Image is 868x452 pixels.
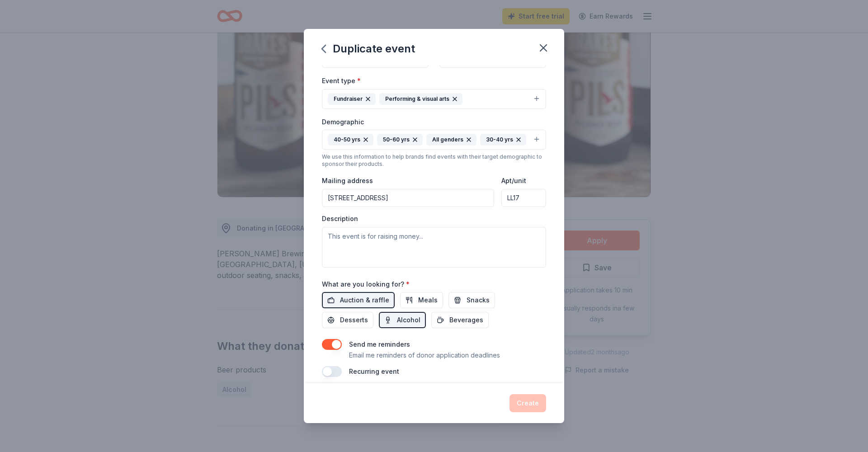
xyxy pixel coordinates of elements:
span: Beverages [449,315,483,325]
span: Alcohol [397,315,420,325]
button: 40-50 yrs50-60 yrsAll genders30-40 yrs [322,130,546,150]
div: Fundraiser [328,93,376,105]
label: Event type [322,76,361,85]
label: Send me reminders [349,340,410,348]
label: What are you looking for? [322,280,410,289]
span: Auction & raffle [340,295,389,306]
button: Meals [400,292,443,308]
button: FundraiserPerforming & visual arts [322,89,546,109]
input: # [501,189,546,207]
div: 40-50 yrs [328,134,373,146]
label: Demographic [322,118,364,127]
button: Auction & raffle [322,292,395,308]
label: Description [322,214,358,223]
span: Desserts [340,315,368,325]
button: Beverages [431,312,489,328]
button: Snacks [448,292,495,308]
input: Enter a US address [322,189,494,207]
div: We use this information to help brands find events with their target demographic to sponsor their... [322,153,546,168]
div: Performing & visual arts [379,93,462,105]
p: Email me reminders of donor application deadlines [349,350,500,361]
button: Alcohol [379,312,426,328]
div: Duplicate event [322,42,415,56]
label: Apt/unit [501,176,526,185]
div: 50-60 yrs [377,134,423,146]
div: 30-40 yrs [480,134,526,146]
span: Meals [418,295,438,306]
label: Mailing address [322,176,373,185]
label: Recurring event [349,367,399,375]
button: Desserts [322,312,373,328]
div: All genders [426,134,476,146]
span: Snacks [467,295,490,306]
